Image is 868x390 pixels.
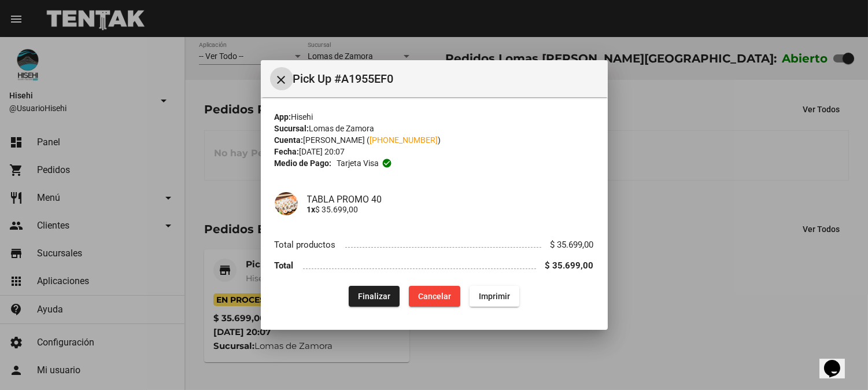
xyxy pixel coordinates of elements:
[275,234,594,255] li: Total productos $ 35.699,00
[275,123,594,134] div: Lomas de Zamora
[275,157,332,169] strong: Medio de Pago:
[819,344,856,378] iframe: chat widget
[275,112,291,122] strong: App:
[275,111,594,123] div: Hisehi
[275,255,594,277] li: Total $ 35.699,00
[275,192,298,215] img: 233f921c-6f6e-4fc6-b68a-eefe42c7556a.jpg
[275,134,594,146] div: [PERSON_NAME] ( )
[275,147,300,156] strong: Fecha:
[307,194,594,205] h4: TABLA PROMO 40
[370,135,438,145] a: [PHONE_NUMBER]
[349,286,400,307] button: Finalizar
[270,67,293,90] button: Cerrar
[409,286,460,307] button: Cancelar
[382,158,392,168] mat-icon: check_circle
[275,124,309,133] strong: Sucursal:
[358,292,390,301] span: Finalizar
[470,286,519,307] button: Imprimir
[479,292,510,301] span: Imprimir
[307,205,594,214] p: $ 35.699,00
[307,205,316,214] b: 1x
[337,157,379,169] span: Tarjeta visa
[293,69,599,88] span: Pick Up #A1955EF0
[275,135,304,145] strong: Cuenta:
[418,292,451,301] span: Cancelar
[275,73,289,87] mat-icon: Cerrar
[275,146,594,157] div: [DATE] 20:07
